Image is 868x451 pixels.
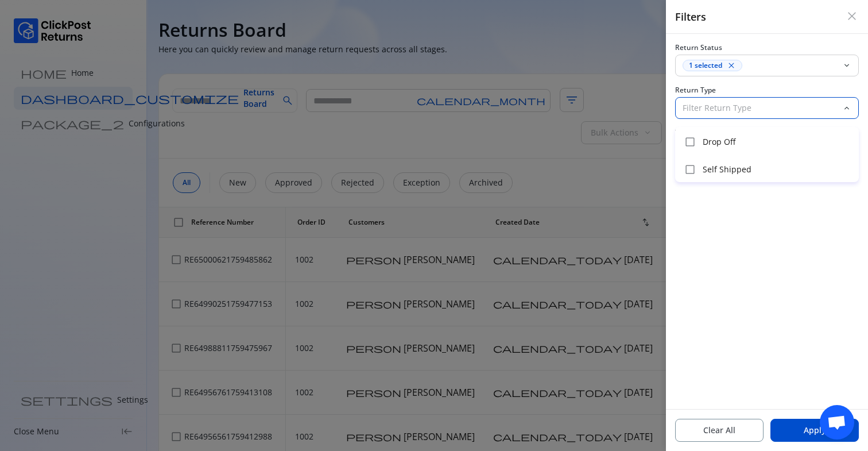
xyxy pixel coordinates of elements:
p: Drop Off [703,136,852,148]
span: keyboard_arrow_down [842,103,851,113]
button: Clear All [675,419,764,442]
span: check_box_outline_blank [684,136,696,148]
p: Self Shipped [703,164,852,175]
button: checkbox [682,134,698,150]
span: Return Type [675,86,716,95]
h5: Filters [675,9,706,24]
span: close [845,9,859,23]
span: keyboard_arrow_down [842,61,851,70]
span: Apply [804,425,826,436]
button: Apply [770,419,859,442]
span: 1 selected [689,61,722,70]
p: Filter Return Type [683,102,838,114]
span: check_box_outline_blank [684,164,696,175]
span: close [727,61,736,70]
span: Return Status [675,43,722,52]
span: Clear All [703,425,735,436]
button: checkbox [682,161,698,178]
div: Open chat [820,405,854,440]
span: Tracking Status [675,128,727,137]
